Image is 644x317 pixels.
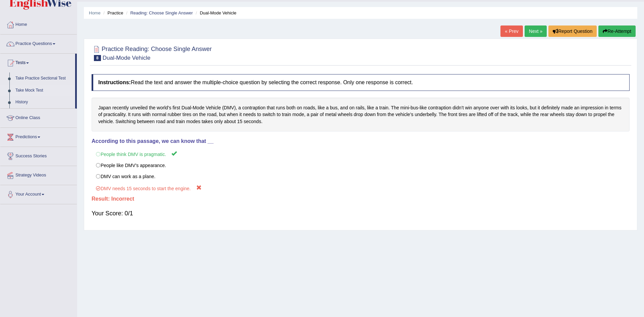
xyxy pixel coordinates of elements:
[92,205,630,221] div: Your Score: 0/1
[12,96,75,108] a: History
[0,109,77,125] a: Online Class
[0,128,77,145] a: Predictions
[94,55,101,61] span: 8
[92,98,630,132] div: Japan recently unveiled the world’s first Dual-Mode Vehicle (DMV), a contraption that runs both o...
[92,148,630,160] label: People think DMV is pragmatic.
[92,160,630,171] label: People like DMV’s appearance.
[89,10,101,15] a: Home
[92,196,630,202] h4: Result:
[92,74,630,91] h4: Read the text and answer the multiple-choice question by selecting the correct response. Only one...
[103,55,151,61] small: Dual-Mode Vehicle
[92,138,630,144] h4: According to this passage, we can know that __
[598,25,636,37] button: Re-Attempt
[92,44,212,61] h2: Practice Reading: Choose Single Answer
[525,25,547,37] a: Next »
[92,171,630,182] label: DMV can work as a plane.
[12,85,75,97] a: Take Mock Test
[12,72,75,85] a: Take Practice Sectional Test
[0,147,77,164] a: Success Stories
[98,80,131,85] b: Instructions:
[102,10,123,16] li: Practice
[0,166,77,183] a: Strategy Videos
[500,25,523,37] a: « Prev
[194,10,236,16] li: Dual-Mode Vehicle
[0,15,77,32] a: Home
[0,185,77,202] a: Your Account
[548,25,597,37] button: Report Question
[130,10,193,15] a: Reading: Choose Single Answer
[0,54,75,70] a: Tests
[0,35,77,51] a: Practice Questions
[92,182,630,194] label: DMV needs 15 seconds to start the engine.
